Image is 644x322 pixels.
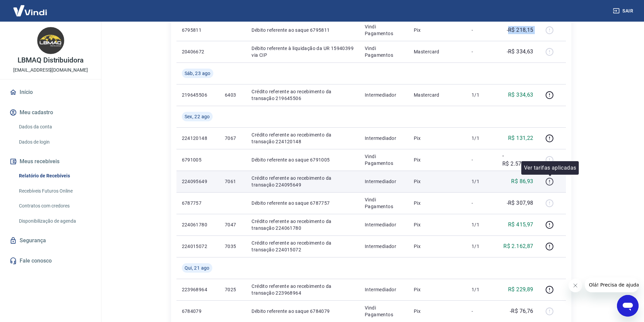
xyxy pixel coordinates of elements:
p: 1/1 [472,178,492,185]
p: Vindi Pagamentos [365,304,403,318]
p: - [472,48,492,55]
p: 7047 [225,221,241,228]
p: 219645506 [182,92,214,98]
p: - [472,200,492,206]
p: Mastercard [414,92,461,98]
a: Contratos com credores [16,199,93,213]
p: 224095649 [182,178,214,185]
p: -R$ 2.578,84 [502,152,533,168]
p: -R$ 76,76 [510,307,533,315]
iframe: Fechar mensagem [569,279,582,292]
p: 1/1 [472,221,492,228]
iframe: Botão para abrir a janela de mensagens [617,295,639,317]
p: Pix [414,27,461,33]
p: R$ 415,97 [508,221,533,229]
a: Dados da conta [16,120,93,134]
p: Pix [414,156,461,163]
p: Crédito referente ao recebimento da transação 224095649 [252,175,354,188]
p: Crédito referente ao recebimento da transação 224015072 [252,240,354,253]
p: Débito referente ao saque 6787757 [252,200,354,206]
a: Início [8,85,93,100]
p: Débito referente ao saque 6795811 [252,27,354,33]
span: Sex, 22 ago [185,113,210,120]
p: Pix [414,243,461,250]
img: Vindi [8,0,52,21]
p: Vindi Pagamentos [365,45,403,58]
span: Sáb, 23 ago [185,70,211,77]
p: 6791005 [182,156,214,163]
p: LBMAQ Distribuidora [18,57,84,64]
p: Intermediador [365,178,403,185]
span: Olá! Precisa de ajuda? [4,5,57,10]
p: Crédito referente ao recebimento da transação 224061780 [252,218,354,231]
p: Pix [414,200,461,206]
p: [EMAIL_ADDRESS][DOMAIN_NAME] [13,67,88,74]
p: 6403 [225,92,241,98]
p: 1/1 [472,135,492,142]
p: Intermediador [365,286,403,293]
p: 224061780 [182,221,214,228]
span: Qui, 21 ago [185,265,210,271]
p: R$ 229,89 [508,286,533,294]
p: Intermediador [365,243,403,250]
p: Pix [414,308,461,315]
p: -R$ 334,63 [507,48,533,56]
button: Meu cadastro [8,105,93,120]
p: 7035 [225,243,241,250]
p: R$ 131,22 [508,134,533,142]
p: 7067 [225,135,241,142]
p: Vindi Pagamentos [365,23,403,37]
p: Intermediador [365,135,403,142]
p: Crédito referente ao recebimento da transação 224120148 [252,131,354,145]
p: Mastercard [414,48,461,55]
p: Pix [414,178,461,185]
p: 224120148 [182,135,214,142]
p: 6795811 [182,27,214,33]
p: 1/1 [472,286,492,293]
p: Pix [414,286,461,293]
a: Recebíveis Futuros Online [16,184,93,198]
p: Intermediador [365,92,403,98]
p: Débito referente ao saque 6791005 [252,156,354,163]
p: Pix [414,135,461,142]
img: 1cb35800-e1a6-4b74-9bc0-cfea878883b6.jpeg [37,27,64,54]
p: 1/1 [472,92,492,98]
p: Pix [414,221,461,228]
p: -R$ 218,15 [507,26,533,34]
p: R$ 334,63 [508,91,533,99]
p: 20406672 [182,48,214,55]
a: Dados de login [16,135,93,149]
p: 7025 [225,286,241,293]
p: -R$ 307,98 [507,199,533,207]
p: Ver tarifas aplicadas [524,164,576,172]
p: 6787757 [182,200,214,206]
p: 7061 [225,178,241,185]
button: Sair [612,5,636,17]
p: R$ 2.162,87 [503,242,533,250]
p: Vindi Pagamentos [365,196,403,210]
p: 224015072 [182,243,214,250]
a: Fale conosco [8,253,93,268]
p: Vindi Pagamentos [365,153,403,167]
p: Crédito referente ao recebimento da transação 219645506 [252,88,354,102]
a: Relatório de Recebíveis [16,169,93,183]
button: Meus recebíveis [8,154,93,169]
p: - [472,308,492,315]
p: R$ 86,93 [511,177,533,185]
a: Segurança [8,233,93,248]
p: - [472,27,492,33]
p: Intermediador [365,221,403,228]
p: - [472,156,492,163]
p: Débito referente ao saque 6784079 [252,308,354,315]
a: Disponibilização de agenda [16,214,93,228]
p: 1/1 [472,243,492,250]
p: Crédito referente ao recebimento da transação 223968964 [252,283,354,296]
iframe: Mensagem da empresa [585,277,639,292]
p: 6784079 [182,308,214,315]
p: Débito referente à liquidação da UR 15940399 via CIP [252,45,354,58]
p: 223968964 [182,286,214,293]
